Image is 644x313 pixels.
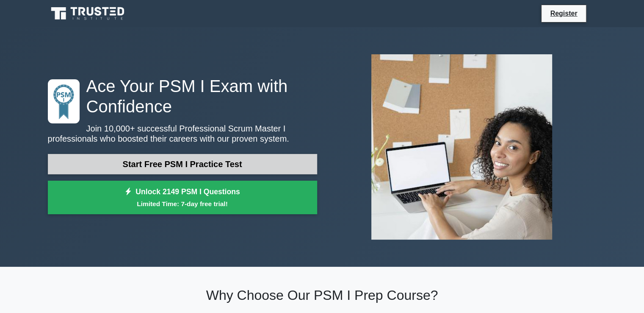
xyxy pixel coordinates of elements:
a: Start Free PSM I Practice Test [48,154,317,174]
h2: Why Choose Our PSM I Prep Course? [48,287,597,303]
h1: Ace Your PSM I Exam with Confidence [48,76,317,117]
a: Register [545,8,582,19]
small: Limited Time: 7-day free trial! [58,199,307,209]
p: Join 10,000+ successful Professional Scrum Master I professionals who boosted their careers with ... [48,123,317,144]
a: Unlock 2149 PSM I QuestionsLimited Time: 7-day free trial! [48,181,317,215]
